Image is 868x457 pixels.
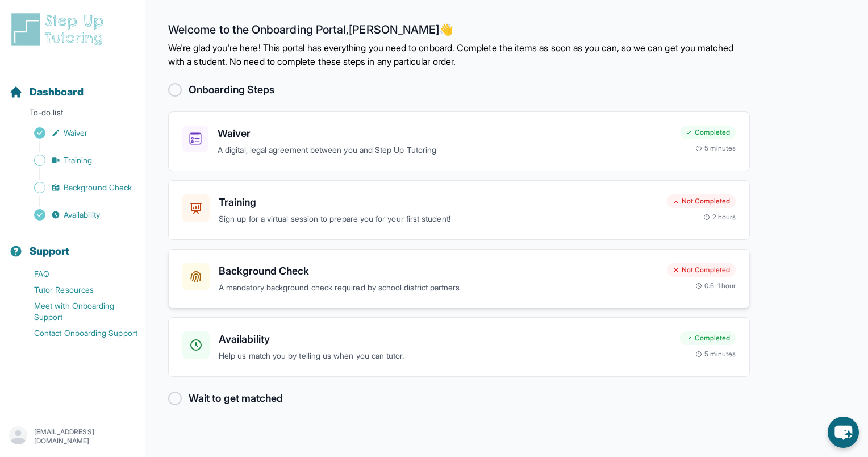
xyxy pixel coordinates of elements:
[219,281,658,294] p: A mandatory background check required by school district partners
[219,350,671,363] p: Help us match you by telling us when you can tutor.
[695,281,736,290] div: 0.5-1 hour
[189,82,274,98] h2: Onboarding Steps
[189,390,283,406] h2: Wait to get matched
[30,243,70,259] span: Support
[9,11,110,48] img: logo
[9,298,145,325] a: Meet with Onboarding Support
[695,144,736,153] div: 5 minutes
[667,194,736,208] div: Not Completed
[64,182,132,193] span: Background Check
[64,209,100,221] span: Availability
[9,426,136,447] button: [EMAIL_ADDRESS][DOMAIN_NAME]
[64,127,87,139] span: Waiver
[9,325,145,341] a: Contact Onboarding Support
[168,23,750,41] h2: Welcome to the Onboarding Portal, [PERSON_NAME] 👋
[9,125,145,141] a: Waiver
[9,152,145,168] a: Training
[9,180,145,196] a: Background Check
[828,417,859,448] button: chat-button
[34,427,136,446] p: [EMAIL_ADDRESS][DOMAIN_NAME]
[680,126,736,139] div: Completed
[667,263,736,277] div: Not Completed
[5,225,140,264] button: Support
[219,213,658,226] p: Sign up for a virtual session to prepare you for your first student!
[219,194,658,210] h3: Training
[218,144,671,157] p: A digital, legal agreement between you and Step Up Tutoring
[168,317,750,377] a: AvailabilityHelp us match you by telling us when you can tutor.Completed5 minutes
[219,263,658,279] h3: Background Check
[9,266,145,282] a: FAQ
[5,107,140,123] p: To-do list
[9,207,145,223] a: Availability
[168,180,750,240] a: TrainingSign up for a virtual session to prepare you for your first student!Not Completed2 hours
[168,249,750,309] a: Background CheckA mandatory background check required by school district partnersNot Completed0.5...
[219,331,671,347] h3: Availability
[168,111,750,171] a: WaiverA digital, legal agreement between you and Step Up TutoringCompleted5 minutes
[703,213,736,222] div: 2 hours
[695,350,736,359] div: 5 minutes
[30,84,84,100] span: Dashboard
[9,282,145,298] a: Tutor Resources
[9,84,84,100] a: Dashboard
[218,126,671,142] h3: Waiver
[5,66,140,105] button: Dashboard
[680,331,736,345] div: Completed
[64,155,93,166] span: Training
[168,41,750,68] p: We're glad you're here! This portal has everything you need to onboard. Complete the items as soo...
